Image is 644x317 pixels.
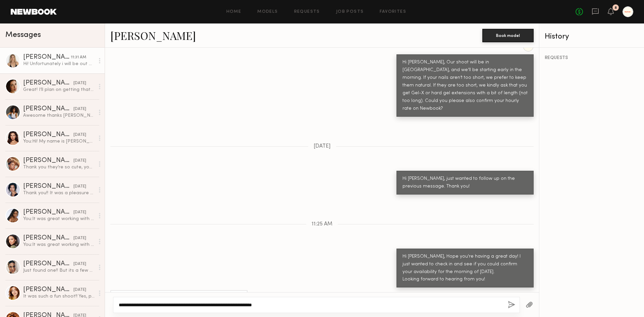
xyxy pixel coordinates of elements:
div: [DATE] [73,80,86,87]
span: 11:25 AM [312,221,332,227]
div: [PERSON_NAME] [23,286,73,293]
div: [DATE] [73,183,86,190]
div: [PERSON_NAME] [23,80,73,87]
div: Hi [PERSON_NAME], Hope you're having a great day! I just wanted to check in and see if you could ... [402,253,528,284]
a: [PERSON_NAME] [110,28,196,43]
div: [PERSON_NAME] [23,235,73,242]
div: [PERSON_NAME] [23,183,73,190]
div: [PERSON_NAME] [23,131,73,138]
div: [DATE] [73,287,86,293]
a: Requests [294,10,320,14]
div: Thank you they’re so cute, you as well! [23,164,95,170]
a: Models [257,10,278,14]
div: Hi [PERSON_NAME], just wanted to follow up on the previous message. Thank you! [402,175,528,191]
div: 8 [614,6,617,10]
div: You: It was great working with you again! We’re so excited to see the final edits. We have more p... [23,242,95,248]
a: Favorites [380,10,406,14]
a: Job Posts [336,10,364,14]
span: Messages [5,31,41,39]
div: [DATE] [73,209,86,216]
div: [DATE] [73,235,86,242]
div: [PERSON_NAME] [23,261,73,267]
div: Awesome thanks [PERSON_NAME]! [23,112,95,119]
div: Just found one!! But its a few blocks away [23,267,95,274]
div: [PERSON_NAME] [23,157,73,164]
div: History [545,33,639,41]
button: Book model [482,29,534,42]
div: [DATE] [73,106,86,112]
div: [DATE] [73,132,86,138]
div: 11:31 AM [71,54,86,61]
div: Great! I’ll plan on getting that the day before the shoot :) [23,87,95,93]
a: Home [226,10,241,14]
div: [DATE] [73,261,86,267]
div: You: Hi! My name is [PERSON_NAME], the founder of Heyhae gel nail brands. We're gearing up for a ... [23,138,95,145]
div: Thank you!! It was a pleasure getting to meet and work with you all, everyone was so kind and wel... [23,190,95,196]
a: Book model [482,32,534,38]
div: It was such a fun shoot!! Yes, please reach out if you ever need anything! [23,293,95,300]
span: [DATE] [314,144,331,149]
div: [PERSON_NAME] [23,54,71,61]
div: [DATE] [73,158,86,164]
div: [PERSON_NAME] [23,106,73,112]
div: You: It was great working with you again, [PERSON_NAME]! I can't wait to see our final edits! Hop... [23,216,95,222]
div: [PERSON_NAME] [23,209,73,216]
div: Hi! Unfortunately i will be out of town :( thank you for thinking of me! I really wish I could ma... [23,61,95,67]
div: REQUESTS [545,56,639,60]
div: Hi [PERSON_NAME], Our shoot will be in [GEOGRAPHIC_DATA], and we’ll be starting early in the morn... [402,59,528,113]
